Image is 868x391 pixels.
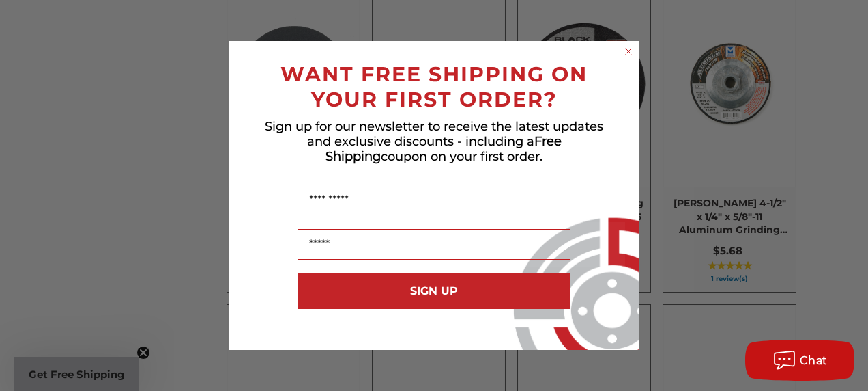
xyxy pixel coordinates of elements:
[622,44,635,58] button: Close dialog
[265,119,603,164] span: Sign up for our newsletter to receive the latest updates and exclusive discounts - including a co...
[745,340,854,381] button: Chat
[325,134,562,164] span: Free Shipping
[298,229,570,260] input: Email
[298,273,570,309] button: SIGN UP
[280,62,588,112] span: WANT FREE SHIPPING ON YOUR FIRST ORDER?
[800,354,828,367] span: Chat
